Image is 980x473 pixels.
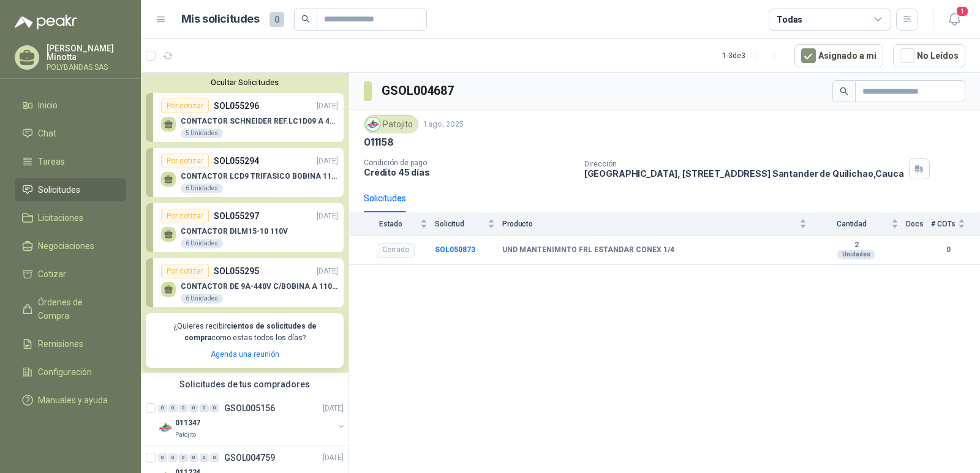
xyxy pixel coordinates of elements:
p: [DATE] [323,402,344,414]
div: 6 Unidades [181,184,223,193]
div: 0 [179,404,188,412]
span: Chat [38,127,56,140]
div: 0 [158,404,167,412]
p: CONTACTOR LCD9 TRIFASICO BOBINA 110V VAC [181,172,338,181]
div: Solicitudes de tus compradores [141,373,349,396]
div: Por cotizar [161,264,209,278]
p: [DATE] [323,452,344,463]
a: Por cotizarSOL055297[DATE] CONTACTOR DILM15-10 110V6 Unidades [146,203,344,252]
span: Estado [364,220,418,228]
a: Solicitudes [15,178,126,201]
p: CONTACTOR DE 9A-440V C/BOBINA A 110V - LC1D10 [181,282,338,291]
span: 1 [956,6,969,17]
span: Configuración [38,365,92,379]
th: # COTs [931,212,980,235]
div: Unidades [837,250,875,259]
div: 0 [200,404,209,412]
button: No Leídos [893,44,965,67]
span: search [840,87,848,95]
p: SOL055294 [214,154,259,168]
span: Remisiones [38,337,83,351]
th: Solicitud [435,212,502,235]
p: SOL055297 [214,209,259,223]
p: SOL055295 [214,264,259,278]
a: Inicio [15,94,126,117]
img: Company Logo [366,117,380,131]
div: 0 [200,453,209,462]
a: Cotizar [15,263,126,286]
span: Negociaciones [38,239,94,253]
b: 2 [814,240,899,250]
div: Por cotizar [161,99,209,113]
div: 5 Unidades [181,128,223,138]
span: Cotizar [38,267,66,281]
a: Por cotizarSOL055294[DATE] CONTACTOR LCD9 TRIFASICO BOBINA 110V VAC6 Unidades [146,148,344,197]
a: Configuración [15,360,126,384]
button: Asignado a mi [794,44,883,67]
th: Cantidad [814,212,906,235]
div: Cerrado [377,243,415,258]
div: Por cotizar [161,209,209,223]
div: Por cotizar [161,154,209,168]
a: Chat [15,122,126,145]
span: # COTs [931,220,956,228]
a: Manuales y ayuda [15,389,126,412]
a: Por cotizarSOL055296[DATE] CONTACTOR SCHNEIDER REF.LC1D09 A 440V AC5 Unidades [146,93,344,142]
b: 0 [931,244,965,256]
div: 6 Unidades [181,294,223,304]
h3: GSOL004687 [382,81,456,100]
p: 011158 [364,136,394,149]
p: [GEOGRAPHIC_DATA], [STREET_ADDRESS] Santander de Quilichao , Cauca [584,168,904,179]
span: Solicitudes [38,183,80,196]
div: 0 [179,453,188,462]
div: Ocultar SolicitudesPor cotizarSOL055296[DATE] CONTACTOR SCHNEIDER REF.LC1D09 A 440V AC5 UnidadesP... [141,73,349,373]
p: [DATE] [317,210,338,222]
div: 0 [158,453,167,462]
span: Solicitud [435,220,485,228]
span: Licitaciones [38,211,83,225]
div: 1 - 3 de 3 [722,46,785,65]
span: Órdenes de Compra [38,296,115,322]
a: Agenda una reunión [211,350,279,359]
img: Company Logo [158,420,173,435]
img: Logo peakr [15,15,77,29]
p: Patojito [175,430,196,440]
span: Producto [502,220,797,228]
p: POLYBANDAS SAS [47,64,126,71]
div: Patojito [364,115,418,133]
p: CONTACTOR SCHNEIDER REF.LC1D09 A 440V AC [181,117,338,125]
div: Todas [777,13,802,26]
span: Manuales y ayuda [38,393,108,407]
p: CONTACTOR DILM15-10 110V [181,227,288,236]
span: 0 [269,12,284,27]
div: 6 Unidades [181,239,223,248]
p: [DATE] [317,266,338,277]
a: Tareas [15,150,126,173]
p: 1 ago, 2025 [423,119,464,130]
th: Docs [906,212,931,235]
span: search [301,15,310,23]
th: Estado [349,212,435,235]
p: Crédito 45 días [364,167,575,177]
p: ¿Quieres recibir como estas todos los días? [153,321,336,344]
h1: Mis solicitudes [181,10,260,28]
p: GSOL005156 [224,404,275,412]
button: 1 [943,9,965,31]
div: 0 [210,453,219,462]
a: Licitaciones [15,206,126,229]
div: 0 [210,404,219,412]
p: 011347 [175,417,200,428]
p: [DATE] [317,100,338,112]
span: Inicio [38,99,58,112]
p: GSOL004759 [224,453,275,462]
a: Remisiones [15,332,126,356]
div: 0 [189,453,198,462]
div: 0 [189,404,198,412]
p: Dirección [584,160,904,168]
span: Tareas [38,155,65,168]
p: Condición de pago [364,158,575,167]
a: SOL050873 [435,245,475,254]
span: Cantidad [814,220,889,228]
a: Negociaciones [15,234,126,258]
